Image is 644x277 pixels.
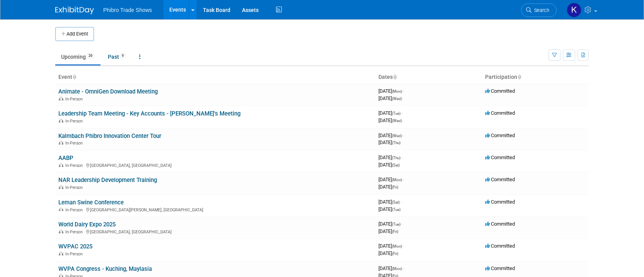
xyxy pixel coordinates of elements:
[392,89,402,93] span: (Mon)
[59,141,63,144] img: In-Person Event
[58,155,73,161] a: AABP
[392,267,402,271] span: (Mon)
[102,49,132,64] a: Past9
[72,74,76,80] a: Sort by Event Name
[378,155,403,160] span: [DATE]
[65,163,85,168] span: In-Person
[59,252,63,255] img: In-Person Event
[521,3,557,17] a: Search
[65,97,85,102] span: In-Person
[58,206,372,212] div: [GEOGRAPHIC_DATA][PERSON_NAME], [GEOGRAPHIC_DATA]
[392,163,400,167] span: (Sat)
[378,221,403,227] span: [DATE]
[485,155,515,160] span: Committed
[392,200,400,204] span: (Sat)
[55,49,101,64] a: Upcoming26
[392,229,398,234] span: (Fri)
[375,71,482,84] th: Dates
[392,141,400,145] span: (Thu)
[378,206,400,212] span: [DATE]
[392,252,398,256] span: (Fri)
[392,207,400,212] span: (Tue)
[517,74,521,80] a: Sort by Participation Type
[485,110,515,116] span: Committed
[378,228,398,234] span: [DATE]
[378,184,398,190] span: [DATE]
[403,177,404,182] span: -
[58,110,240,117] a: Leadership Team Meeting - Key Accounts - [PERSON_NAME]'s Meeting
[65,229,85,235] span: In-Person
[59,97,63,100] img: In-Person Event
[65,207,85,212] span: In-Person
[485,177,515,182] span: Committed
[59,229,63,233] img: In-Person Event
[378,162,400,168] span: [DATE]
[403,88,404,94] span: -
[65,119,85,124] span: In-Person
[86,53,95,59] span: 26
[532,7,549,13] span: Search
[402,221,403,227] span: -
[403,133,404,138] span: -
[59,119,63,122] img: In-Person Event
[403,243,404,249] span: -
[58,243,92,250] a: WVPAC 2025
[55,7,94,14] img: ExhibitDay
[59,163,63,167] img: In-Person Event
[58,88,158,95] a: Animate - OmniGen Download Meeting
[392,97,402,101] span: (Wed)
[58,199,124,206] a: Leman Swine Conference
[58,221,116,228] a: World Dairy Expo 2025
[567,3,581,17] img: Karol Ehmen
[59,207,63,211] img: In-Person Event
[378,250,398,256] span: [DATE]
[58,162,372,168] div: [GEOGRAPHIC_DATA], [GEOGRAPHIC_DATA]
[55,71,375,84] th: Event
[378,199,402,205] span: [DATE]
[392,111,400,116] span: (Tue)
[58,265,152,272] a: WVPA Congress - Kuching, Maylasia
[485,265,515,271] span: Committed
[485,243,515,249] span: Committed
[402,110,403,116] span: -
[402,155,403,160] span: -
[393,74,397,80] a: Sort by Start Date
[392,156,400,160] span: (Thu)
[392,119,402,123] span: (Wed)
[378,177,404,182] span: [DATE]
[485,88,515,94] span: Committed
[58,228,372,235] div: [GEOGRAPHIC_DATA], [GEOGRAPHIC_DATA]
[119,53,126,59] span: 9
[378,88,404,94] span: [DATE]
[392,178,402,182] span: (Mon)
[65,252,85,257] span: In-Person
[59,185,63,189] img: In-Person Event
[378,133,404,138] span: [DATE]
[401,199,402,205] span: -
[485,221,515,227] span: Committed
[485,133,515,138] span: Committed
[378,265,404,271] span: [DATE]
[58,133,161,139] a: Kalmbach Phibro Innovation Center Tour
[378,243,404,249] span: [DATE]
[378,110,403,116] span: [DATE]
[58,177,157,184] a: NAR Leadership Development Training
[378,139,400,145] span: [DATE]
[103,7,152,13] span: Phibro Trade Shows
[403,265,404,271] span: -
[392,222,400,226] span: (Tue)
[392,244,402,248] span: (Mon)
[55,27,94,41] button: Add Event
[392,185,398,189] span: (Fri)
[65,141,85,146] span: In-Person
[378,117,402,123] span: [DATE]
[485,199,515,205] span: Committed
[378,95,402,101] span: [DATE]
[65,185,85,190] span: In-Person
[392,134,402,138] span: (Wed)
[482,71,589,84] th: Participation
